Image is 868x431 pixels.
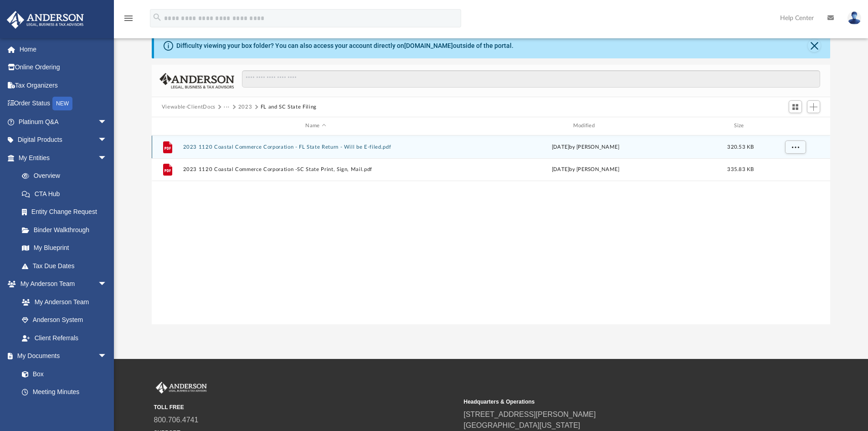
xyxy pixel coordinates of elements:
a: My Documentsarrow_drop_down [6,347,116,365]
div: Modified [452,122,719,130]
button: Viewable-ClientDocs [162,103,216,111]
a: Order StatusNEW [6,94,121,113]
button: Switch to Grid View [789,100,802,113]
span: arrow_drop_down [98,131,116,150]
a: Digital Productsarrow_drop_down [6,131,121,149]
img: User Pic [847,11,861,25]
a: Tax Due Dates [13,257,121,275]
span: 320.53 KB [727,144,754,149]
a: My Blueprint [13,239,116,257]
a: [DOMAIN_NAME] [404,42,453,49]
button: 2023 [238,103,252,111]
span: arrow_drop_down [98,347,116,366]
div: id [156,122,179,130]
a: Overview [13,167,121,185]
a: Tax Organizers [6,76,121,94]
div: [DATE] by [PERSON_NAME] [452,166,718,174]
a: CTA Hub [13,185,121,203]
a: Binder Walkthrough [13,221,121,239]
button: Close [808,39,821,52]
button: 2023 1120 Coastal Commerce Corporation - FL State Return - Will be E-filed.pdf [183,144,448,150]
a: [GEOGRAPHIC_DATA][US_STATE] [464,421,580,429]
a: Online Ordering [6,58,121,77]
a: Platinum Q&Aarrow_drop_down [6,113,121,131]
button: ··· [224,103,230,111]
img: Anderson Advisors Platinum Portal [4,11,87,29]
a: menu [123,17,134,24]
a: Entity Change Request [13,203,121,221]
span: arrow_drop_down [98,275,116,294]
button: FL and SC State Filing [261,103,317,111]
div: Name [182,122,448,130]
a: Home [6,40,121,58]
div: NEW [52,97,72,110]
div: grid [152,135,831,324]
a: My Anderson Teamarrow_drop_down [6,275,116,293]
small: TOLL FREE [154,403,457,411]
a: Anderson System [13,311,116,329]
span: 335.83 KB [727,167,754,172]
button: More options [785,140,806,154]
i: search [152,12,162,22]
a: [STREET_ADDRESS][PERSON_NAME] [464,410,596,418]
a: Meeting Minutes [13,383,116,401]
i: menu [123,13,134,24]
button: Add [807,100,821,113]
input: Search files and folders [242,70,820,88]
div: Size [722,122,759,130]
span: arrow_drop_down [98,113,116,131]
span: arrow_drop_down [98,149,116,167]
div: id [763,122,827,130]
div: Difficulty viewing your box folder? You can also access your account directly on outside of the p... [176,41,514,51]
a: Box [13,365,112,383]
a: 800.706.4741 [154,416,199,424]
a: Client Referrals [13,329,116,347]
a: My Entitiesarrow_drop_down [6,149,121,167]
div: [DATE] by [PERSON_NAME] [452,143,718,151]
button: 2023 1120 Coastal Commerce Corporation -SC State Print, Sign, Mail.pdf [183,166,448,172]
small: Headquarters & Operations [464,398,767,406]
img: Anderson Advisors Platinum Portal [154,382,209,394]
a: My Anderson Team [13,293,112,311]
